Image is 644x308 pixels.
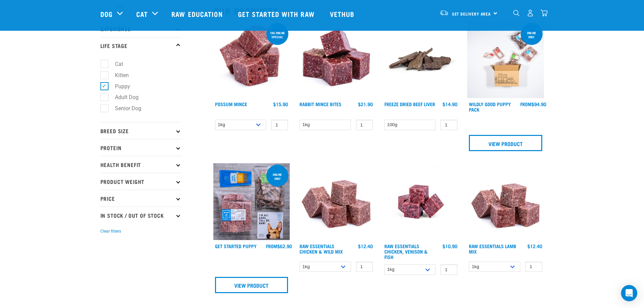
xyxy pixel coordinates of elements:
[439,10,449,16] img: van-moving.png
[100,37,182,54] p: Life Stage
[525,262,542,272] input: 1
[104,104,144,113] label: Senior Dog
[541,9,548,17] img: home-icon@2x.png
[440,264,457,275] input: 1
[384,103,435,105] a: Freeze Dried Beef Liver
[104,93,141,101] label: Adult Dog
[136,9,148,19] a: Cat
[271,120,288,130] input: 1
[104,71,132,79] label: Kitten
[100,228,121,234] button: Clear filters
[358,243,373,249] div: $12.40
[621,285,637,301] div: Open Intercom Messenger
[104,60,126,68] label: Cat
[467,163,544,240] img: ?1041 RE Lamb Mix 01
[520,103,531,105] span: FROM
[100,190,182,207] p: Price
[213,163,290,240] img: NPS Puppy Update
[300,245,343,253] a: Raw Essentials Chicken & Wild Mix
[266,169,288,184] div: online only
[356,120,373,130] input: 1
[266,243,292,249] div: $62.90
[440,120,457,130] input: 1
[213,22,290,98] img: 1102 Possum Mince 01
[527,243,542,249] div: $12.40
[231,0,323,27] a: Get started with Raw
[469,135,542,151] a: View Product
[100,156,182,173] p: Health Benefit
[443,243,457,249] div: $10.90
[469,103,511,111] a: Wildly Good Puppy Pack
[298,22,375,98] img: Whole Minced Rabbit Cubes 01
[273,101,288,107] div: $15.90
[100,9,113,19] a: Dog
[215,277,288,293] a: View Product
[527,9,534,17] img: user.png
[165,0,231,27] a: Raw Education
[469,245,516,253] a: Raw Essentials Lamb Mix
[266,28,288,42] div: 1kg online special!
[266,245,277,247] span: FROM
[513,10,520,16] img: home-icon-1@2x.png
[520,101,546,107] div: $94.90
[443,101,457,107] div: $14.90
[356,262,373,272] input: 1
[323,0,363,27] a: Vethub
[298,163,375,240] img: Pile Of Cubed Chicken Wild Meat Mix
[100,139,182,156] p: Protein
[358,101,373,107] div: $21.90
[100,173,182,190] p: Product Weight
[467,22,544,98] img: Puppy 0 2sec
[383,22,459,98] img: Stack Of Freeze Dried Beef Liver For Pets
[300,103,341,105] a: Rabbit Mince Bites
[100,122,182,139] p: Breed Size
[104,82,133,91] label: Puppy
[384,245,428,258] a: Raw Essentials Chicken, Venison & Fish
[215,103,247,105] a: Possum Mince
[452,13,491,15] span: Set Delivery Area
[383,163,459,240] img: Chicken Venison mix 1655
[521,28,543,42] div: Online Only
[100,207,182,223] p: In Stock / Out Of Stock
[215,245,257,247] a: Get Started Puppy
